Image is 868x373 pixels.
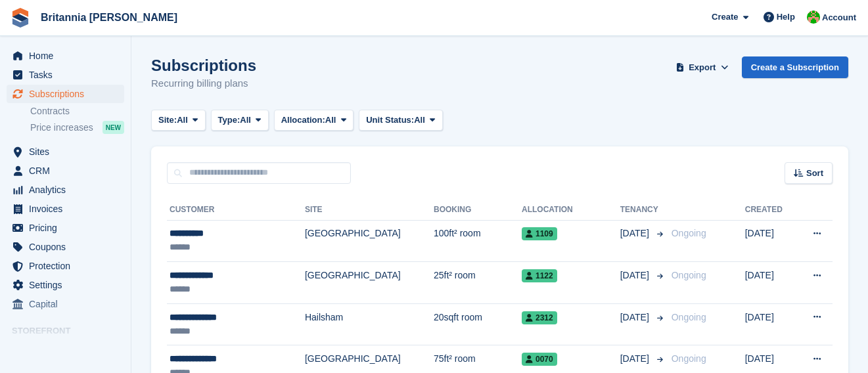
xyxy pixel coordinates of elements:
[30,105,124,118] a: Contracts
[29,85,108,103] span: Subscriptions
[167,200,305,221] th: Customer
[359,110,442,131] button: Unit Status: All
[7,257,124,275] a: menu
[158,114,177,127] span: Site:
[103,121,124,134] div: NEW
[7,181,124,199] a: menu
[29,238,108,256] span: Coupons
[620,352,652,366] span: [DATE]
[7,276,124,294] a: menu
[712,11,738,24] span: Create
[414,114,425,127] span: All
[29,257,108,275] span: Protection
[305,262,434,304] td: [GEOGRAPHIC_DATA]
[620,269,652,282] span: [DATE]
[305,220,434,262] td: [GEOGRAPHIC_DATA]
[29,66,108,84] span: Tasks
[151,56,256,74] h1: Subscriptions
[29,47,108,65] span: Home
[522,269,557,282] span: 1122
[742,56,848,78] a: Create a Subscription
[29,295,108,313] span: Capital
[745,262,796,304] td: [DATE]
[29,219,108,237] span: Pricing
[620,311,652,324] span: [DATE]
[672,228,706,238] span: Ongoing
[35,7,183,28] a: Britannia [PERSON_NAME]
[822,11,856,24] span: Account
[620,227,652,240] span: [DATE]
[29,276,108,294] span: Settings
[305,303,434,345] td: Hailsham
[806,167,823,180] span: Sort
[30,121,93,134] span: Price increases
[305,200,434,221] th: Site
[7,143,124,161] a: menu
[745,220,796,262] td: [DATE]
[366,114,414,127] span: Unit Status:
[7,238,124,256] a: menu
[745,303,796,345] td: [DATE]
[7,162,124,180] a: menu
[674,56,731,78] button: Export
[7,200,124,218] a: menu
[434,262,522,304] td: 25ft² room
[11,8,30,28] img: stora-icon-8386f47178a22dfd0bd8f6a31ec36ba5ce8667c1dd55bd0f319d3a0aa187defe.svg
[745,200,796,221] th: Created
[689,61,716,74] span: Export
[7,341,124,359] a: menu
[777,11,795,24] span: Help
[807,11,820,24] img: Wendy Thorp
[672,353,706,364] span: Ongoing
[672,312,706,322] span: Ongoing
[7,85,124,103] a: menu
[29,143,108,161] span: Sites
[29,181,108,199] span: Analytics
[29,341,108,359] span: Booking Portal
[12,324,131,338] span: Storefront
[108,342,124,358] a: Preview store
[177,114,188,127] span: All
[434,220,522,262] td: 100ft² room
[218,114,240,127] span: Type:
[522,200,620,221] th: Allocation
[620,200,666,221] th: Tenancy
[240,114,251,127] span: All
[672,270,706,280] span: Ongoing
[29,162,108,180] span: CRM
[211,110,269,131] button: Type: All
[30,120,124,135] a: Price increases NEW
[151,76,256,91] p: Recurring billing plans
[7,47,124,65] a: menu
[29,200,108,218] span: Invoices
[522,353,557,366] span: 0070
[522,227,557,240] span: 1109
[151,110,206,131] button: Site: All
[522,311,557,324] span: 2312
[325,114,336,127] span: All
[7,66,124,84] a: menu
[7,295,124,313] a: menu
[7,219,124,237] a: menu
[434,303,522,345] td: 20sqft room
[274,110,354,131] button: Allocation: All
[281,114,325,127] span: Allocation:
[434,200,522,221] th: Booking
